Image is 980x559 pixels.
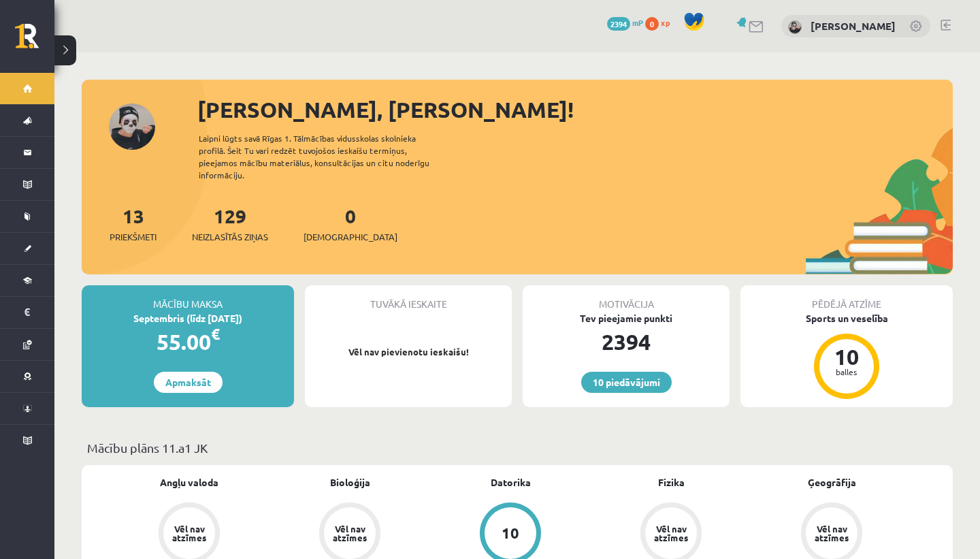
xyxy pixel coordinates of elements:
[740,285,953,311] div: Pēdējā atzīme
[491,475,531,490] a: Datorika
[312,345,505,359] p: Vēl nav pievienotu ieskaišu!
[523,311,730,325] div: Tev pieejamie punkti
[523,325,730,358] div: 2394
[645,17,676,28] a: 0 xp
[199,132,453,181] div: Laipni lūgts savā Rīgas 1. Tālmācības vidusskolas skolnieka profilā. Šeit Tu vari redzēt tuvojošo...
[740,311,953,401] a: Sports un veselība 10 balles
[607,17,643,28] a: 2394 mP
[826,368,867,376] div: balles
[331,524,369,542] div: Vēl nav atzīmes
[304,230,397,244] span: [DEMOGRAPHIC_DATA]
[110,230,157,244] span: Priekšmeti
[661,17,670,28] span: xp
[811,19,896,33] a: [PERSON_NAME]
[502,526,519,541] div: 10
[740,311,953,325] div: Sports un veselība
[160,475,218,490] a: Angļu valoda
[110,204,157,244] a: 13Priekšmeti
[808,475,856,490] a: Ģeogrāfija
[523,285,730,311] div: Motivācija
[658,475,685,490] a: Fizika
[211,324,220,344] span: €
[197,93,953,126] div: [PERSON_NAME], [PERSON_NAME]!
[826,346,867,368] div: 10
[192,204,268,244] a: 129Neizlasītās ziņas
[82,325,294,358] div: 55.00
[330,475,370,490] a: Bioloģija
[632,17,643,28] span: mP
[82,311,294,325] div: Septembris (līdz [DATE])
[154,372,223,393] a: Apmaksāt
[192,230,268,244] span: Neizlasītās ziņas
[87,438,947,457] p: Mācību plāns 11.a1 JK
[788,20,802,34] img: Vaļerija Guka
[607,17,630,31] span: 2394
[813,524,851,542] div: Vēl nav atzīmes
[652,524,690,542] div: Vēl nav atzīmes
[645,17,659,31] span: 0
[581,372,672,393] a: 10 piedāvājumi
[305,285,512,311] div: Tuvākā ieskaite
[82,285,294,311] div: Mācību maksa
[170,524,208,542] div: Vēl nav atzīmes
[304,204,397,244] a: 0[DEMOGRAPHIC_DATA]
[15,24,54,58] a: Rīgas 1. Tālmācības vidusskola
